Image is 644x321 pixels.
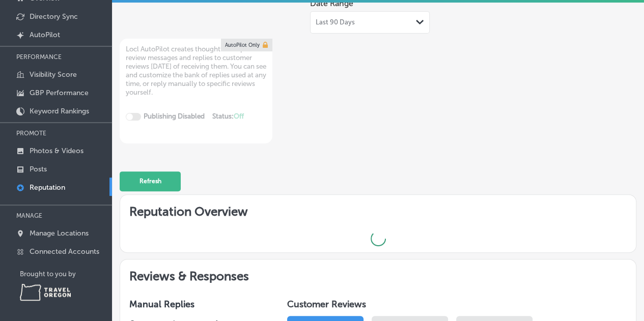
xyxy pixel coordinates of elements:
[287,299,627,313] h1: Customer Reviews
[30,70,77,79] p: Visibility Score
[30,147,83,155] p: Photos & Videos
[120,259,636,289] h2: Reviews & Responses
[30,107,89,115] p: Keyword Rankings
[30,229,89,238] p: Manage Locations
[30,183,65,192] p: Reputation
[30,247,99,256] p: Connected Accounts
[30,89,89,97] p: GBP Performance
[30,12,78,21] p: Directory Sync
[30,31,60,39] p: AutoPilot
[120,171,181,191] button: Refresh
[120,195,636,225] h2: Reputation Overview
[316,18,355,26] span: Last 90 Days
[30,165,47,173] p: Posts
[20,270,112,278] p: Brought to you by
[129,299,263,310] h3: Manual Replies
